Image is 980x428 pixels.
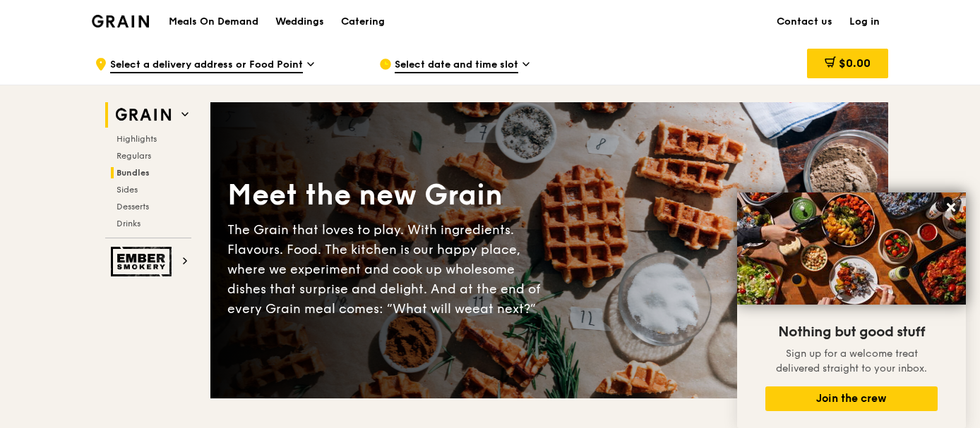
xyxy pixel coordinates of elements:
[111,102,176,128] img: Grain web logo
[765,386,938,411] button: Join the crew
[116,134,157,144] span: Highlights
[839,56,871,70] span: $0.00
[110,58,303,73] span: Select a delivery address or Food Point
[940,196,962,219] button: Close
[111,247,176,276] img: Ember Smokery web logo
[169,15,258,29] h1: Meals On Demand
[737,192,966,305] img: DSC07876-Edit02-Large.jpeg
[776,348,927,374] span: Sign up for a welcome treat delivered straight to your inbox.
[333,1,393,43] a: Catering
[341,1,385,43] div: Catering
[472,301,536,317] span: eat next?”
[395,58,518,73] span: Select date and time slot
[778,324,925,341] span: Nothing but good stuff
[841,1,888,43] a: Log in
[116,202,149,212] span: Desserts
[92,15,149,27] img: Grain
[116,185,138,195] span: Sides
[116,168,150,178] span: Bundles
[227,176,549,214] div: Meet the new Grain
[116,219,141,228] span: Drinks
[227,220,549,319] div: The Grain that loves to play. With ingredients. Flavours. Food. The kitchen is our happy place, w...
[116,151,151,161] span: Regulars
[267,1,333,43] a: Weddings
[768,1,841,43] a: Contact us
[275,1,324,43] div: Weddings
